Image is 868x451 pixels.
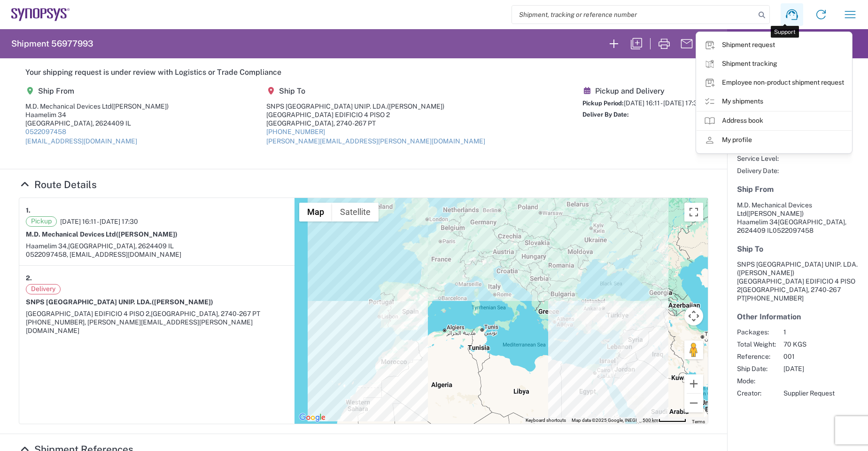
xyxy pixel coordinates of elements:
[582,100,624,107] span: Pickup Period:
[640,417,689,424] button: Map Scale: 500 km per 55 pixels
[26,310,151,317] span: [GEOGRAPHIC_DATA] EDIFICIO 4 PISO 2,
[737,269,794,277] span: ([PERSON_NAME])
[152,298,213,306] span: ([PERSON_NAME])
[25,87,169,95] h5: Ship From
[783,389,835,397] span: Supplier Request
[783,328,835,336] span: 1
[116,230,178,238] span: ([PERSON_NAME])
[737,218,778,226] span: Haamelim 34
[737,377,776,385] span: Mode:
[582,87,702,95] h5: Pickup and Delivery
[26,230,178,238] strong: M.D. Mechanical Devices Ltd
[624,99,702,107] span: [DATE] 16:11 - [DATE] 17:30
[60,217,138,226] span: [DATE] 16:11 - [DATE] 17:30
[25,102,169,111] div: M.D. Mechanical Devices Ltd
[737,245,858,253] h5: Ship To
[692,419,705,424] a: Terms
[737,352,776,361] span: Reference:
[697,55,852,73] a: Shipment tracking
[68,242,174,250] span: [GEOGRAPHIC_DATA], 2624409 IL
[572,418,637,423] span: Map data ©2025 Google, INEGI
[582,111,629,118] span: Deliver By Date:
[11,38,93,49] h2: Shipment 56977993
[26,216,57,227] span: Pickup
[745,294,804,302] span: [PHONE_NUMBER]
[25,137,137,145] a: [EMAIL_ADDRESS][DOMAIN_NAME]
[512,6,755,24] input: Shipment, tracking or reference number
[684,394,703,412] button: Zoom out
[737,166,779,175] span: Delivery Date:
[25,128,66,135] a: 0522097458
[783,340,835,348] span: 70 KGS
[526,417,566,424] button: Keyboard shortcuts
[697,73,852,92] a: Employee non-product shipment request
[26,250,288,259] div: 0522097458, [EMAIL_ADDRESS][DOMAIN_NAME]
[737,364,776,373] span: Ship Date:
[783,352,835,361] span: 001
[737,328,776,336] span: Packages:
[697,36,852,55] a: Shipment request
[737,312,858,321] h5: Other Information
[697,131,852,150] a: My profile
[737,389,776,397] span: Creator:
[643,418,659,423] span: 500 km
[299,203,332,222] button: Show street map
[297,411,328,424] a: Open this area in Google Maps (opens a new window)
[111,103,169,110] span: ([PERSON_NAME])
[25,111,169,119] div: Haamelim 34
[727,29,868,58] header: Shipment Overview
[697,111,852,130] a: Address book
[26,272,32,284] strong: 2.
[266,111,485,119] div: [GEOGRAPHIC_DATA] EDIFICIO 4 PISO 2
[266,102,485,111] div: SNPS [GEOGRAPHIC_DATA] UNIP. LDA.
[26,298,213,306] strong: SNPS [GEOGRAPHIC_DATA] UNIP. LDA.
[737,201,812,217] span: M.D. Mechanical Devices Ltd
[737,261,858,293] span: SNPS [GEOGRAPHIC_DATA] UNIP. LDA. [GEOGRAPHIC_DATA] EDIFICIO 4 PISO 2
[737,154,779,163] span: Service Level:
[684,307,703,325] button: Map camera controls
[737,260,858,302] address: [GEOGRAPHIC_DATA], 2740-267 PT
[684,340,703,359] button: Drag Pegman onto the map to open Street View
[746,210,804,217] span: ([PERSON_NAME])
[773,227,814,234] span: 0522097458
[266,128,325,135] a: [PHONE_NUMBER]
[684,203,703,222] button: Toggle fullscreen view
[783,364,835,373] span: [DATE]
[151,310,260,317] span: [GEOGRAPHIC_DATA], 2740-267 PT
[266,137,485,145] a: [PERSON_NAME][EMAIL_ADDRESS][PERSON_NAME][DOMAIN_NAME]
[26,242,68,250] span: Haamelim 34,
[26,284,61,294] span: Delivery
[26,318,288,335] div: [PHONE_NUMBER], [PERSON_NAME][EMAIL_ADDRESS][PERSON_NAME][DOMAIN_NAME]
[19,179,97,190] a: Hide Details
[697,92,852,111] a: My shipments
[737,340,776,348] span: Total Weight:
[332,203,379,222] button: Show satellite imagery
[737,185,858,194] h5: Ship From
[25,119,169,127] div: [GEOGRAPHIC_DATA], 2624409 IL
[25,68,702,77] h5: Your shipping request is under review with Logistics or Trade Compliance
[26,205,31,216] strong: 1.
[684,374,703,393] button: Zoom in
[266,119,485,127] div: [GEOGRAPHIC_DATA], 2740-267 PT
[297,411,328,424] img: Google
[266,87,485,95] h5: Ship To
[387,103,444,110] span: ([PERSON_NAME])
[737,201,858,235] address: [GEOGRAPHIC_DATA], 2624409 IL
